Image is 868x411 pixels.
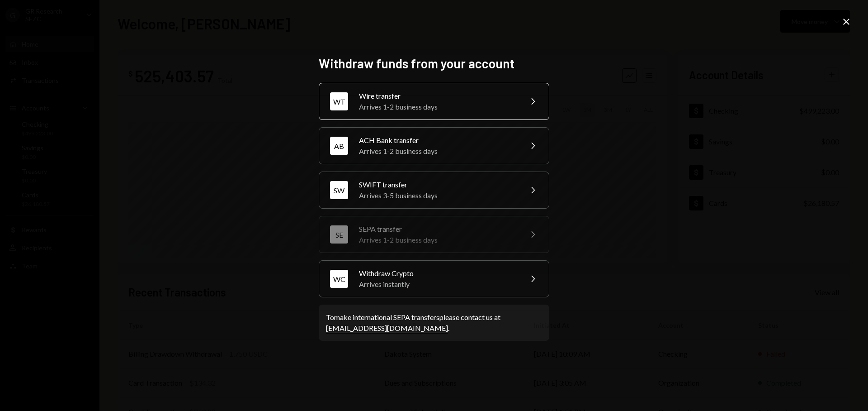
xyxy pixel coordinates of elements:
div: WC [330,270,348,288]
a: [EMAIL_ADDRESS][DOMAIN_NAME] [326,324,448,333]
button: WCWithdraw CryptoArrives instantly [319,260,549,297]
button: SESEPA transferArrives 1-2 business days [319,216,549,253]
h2: Withdraw funds from your account [319,55,549,72]
div: ACH Bank transfer [359,135,516,146]
div: Wire transfer [359,91,516,101]
div: SEPA transfer [359,224,516,234]
button: SWSWIFT transferArrives 3-5 business days [319,172,549,209]
button: ABACH Bank transferArrives 1-2 business days [319,127,549,164]
div: Arrives 1-2 business days [359,234,516,245]
div: SW [330,181,348,199]
div: AB [330,137,348,155]
button: WTWire transferArrives 1-2 business days [319,83,549,120]
div: Arrives 1-2 business days [359,101,516,112]
div: Withdraw Crypto [359,268,516,279]
div: Arrives instantly [359,279,516,290]
div: Arrives 3-5 business days [359,190,516,201]
div: SWIFT transfer [359,179,516,190]
div: WT [330,92,348,110]
div: To make international SEPA transfers please contact us at . [326,312,542,334]
div: Arrives 1-2 business days [359,146,516,157]
div: SE [330,225,348,244]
